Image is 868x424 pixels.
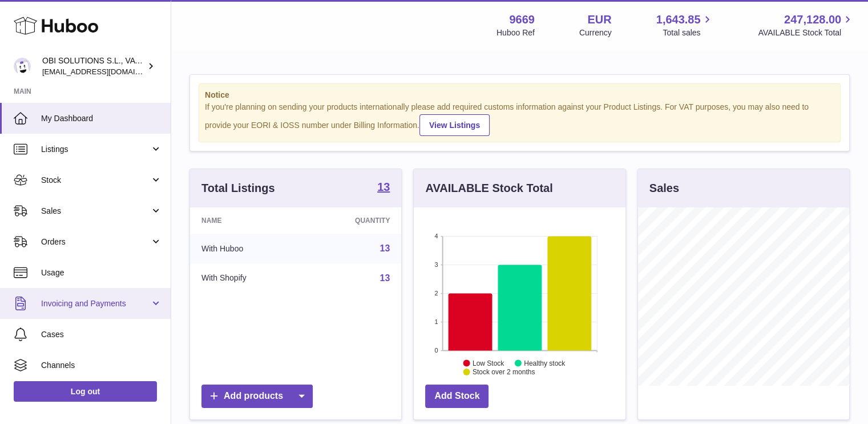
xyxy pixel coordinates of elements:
span: Sales [41,206,150,217]
div: If you're planning on sending your products internationally please add required customs informati... [205,102,834,136]
text: 0 [435,347,438,354]
a: 1,643.85 Total sales [656,12,714,38]
span: Cases [41,329,162,340]
a: 13 [380,243,390,253]
div: OBI SOLUTIONS S.L., VAT: B70911078 [42,55,145,77]
a: Add products [201,385,313,408]
span: My Dashboard [41,113,162,124]
td: With Huboo [190,234,304,263]
div: Huboo Ref [496,27,535,38]
text: 1 [435,318,438,325]
a: View Listings [419,114,490,136]
span: Usage [41,267,162,278]
span: 247,128.00 [784,12,841,27]
img: hello@myobistore.com [14,58,31,75]
h3: Total Listings [201,181,275,196]
text: 3 [435,261,438,268]
span: Invoicing and Payments [41,298,150,309]
strong: 13 [377,181,390,193]
text: 2 [435,290,438,297]
h3: AVAILABLE Stock Total [425,181,552,196]
strong: EUR [587,12,611,27]
text: Healthy stock [524,359,566,367]
span: Total sales [663,27,713,38]
span: Orders [41,237,150,247]
a: 247,128.00 AVAILABLE Stock Total [758,12,854,38]
th: Name [190,207,304,234]
text: 4 [435,233,438,239]
div: Currency [579,27,612,38]
text: Stock over 2 months [473,368,535,376]
a: Log out [14,381,157,402]
strong: Notice [205,90,834,101]
span: Stock [41,175,150,186]
strong: 9669 [509,12,535,27]
a: 13 [380,273,390,283]
span: [EMAIL_ADDRESS][DOMAIN_NAME] [42,67,168,76]
span: Listings [41,144,150,155]
span: AVAILABLE Stock Total [758,27,854,38]
td: With Shopify [190,263,304,293]
th: Quantity [304,207,402,234]
a: 13 [377,181,390,195]
h3: Sales [649,181,679,196]
span: Channels [41,360,162,371]
a: Add Stock [425,385,488,408]
span: 1,643.85 [656,12,701,27]
text: Low Stock [473,359,504,367]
